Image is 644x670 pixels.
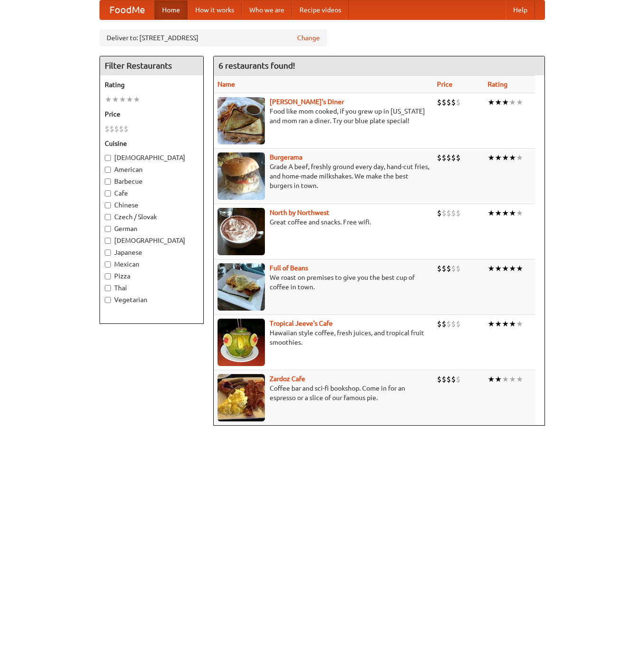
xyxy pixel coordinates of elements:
[218,162,429,190] p: Grade A beef, freshly ground every day, hand-cut fries, and home-made milkshakes. We make the bes...
[105,165,199,174] label: American
[100,0,154,19] a: FoodMe
[442,97,446,107] li: $
[105,261,111,268] input: Mexican
[218,152,265,200] img: burgerama.jpg
[509,208,516,218] li: ★
[105,248,199,257] label: Japanese
[105,94,112,105] li: ★
[509,97,516,107] li: ★
[488,374,495,384] li: ★
[437,319,442,329] li: $
[502,263,509,274] li: ★
[451,208,456,218] li: $
[516,319,523,329] li: ★
[446,152,451,163] li: $
[270,98,344,106] a: [PERSON_NAME]'s Diner
[105,179,111,185] input: Barbecue
[105,297,111,303] input: Vegetarian
[446,374,451,384] li: $
[509,152,516,163] li: ★
[456,374,461,384] li: $
[218,384,429,402] p: Coffee bar and sci-fi bookshop. Come in for an espresso or a slice of our famous pie.
[105,259,199,269] label: Mexican
[105,273,111,279] input: Pizza
[437,97,442,107] li: $
[105,295,199,304] label: Vegetarian
[506,0,535,19] a: Help
[488,80,508,88] a: Rating
[437,152,442,163] li: $
[218,208,265,255] img: north.jpg
[292,0,349,19] a: Recipe videos
[502,208,509,218] li: ★
[105,271,199,281] label: Pizza
[270,209,329,216] a: North by Northwest
[218,217,429,227] p: Great coffee and snacks. Free wifi.
[516,152,523,163] li: ★
[502,319,509,329] li: ★
[105,188,199,198] label: Cafe
[495,208,502,218] li: ★
[451,319,456,329] li: $
[105,283,199,293] label: Thai
[218,319,265,366] img: jeeves.jpg
[456,97,461,107] li: $
[114,124,119,134] li: $
[451,263,456,274] li: $
[442,152,446,163] li: $
[516,263,523,274] li: ★
[105,124,109,134] li: $
[437,80,453,88] a: Price
[446,208,451,218] li: $
[451,374,456,384] li: $
[124,124,128,134] li: $
[105,226,111,232] input: German
[105,190,111,197] input: Cafe
[105,200,199,210] label: Chinese
[502,97,509,107] li: ★
[119,94,126,105] li: ★
[112,94,119,105] li: ★
[437,263,442,274] li: $
[119,124,124,134] li: $
[456,152,461,163] li: $
[218,374,265,421] img: zardoz.jpg
[188,0,242,19] a: How it works
[297,33,320,43] a: Change
[218,61,295,70] ng-pluralize: 6 restaurants found!
[502,374,509,384] li: ★
[100,29,327,46] div: Deliver to: [STREET_ADDRESS]
[446,97,451,107] li: $
[495,263,502,274] li: ★
[105,155,111,161] input: [DEMOGRAPHIC_DATA]
[218,107,429,125] p: Food like mom cooked, if you grew up in [US_STATE] and mom ran a diner. Try our blue plate special!
[270,153,302,161] b: Burgerama
[502,152,509,163] li: ★
[105,80,199,89] h5: Rating
[218,80,235,88] a: Name
[437,208,442,218] li: $
[516,374,523,384] li: ★
[495,374,502,384] li: ★
[105,153,199,162] label: [DEMOGRAPHIC_DATA]
[442,208,446,218] li: $
[242,0,292,19] a: Who we are
[105,238,111,244] input: [DEMOGRAPHIC_DATA]
[488,263,495,274] li: ★
[105,109,199,119] h5: Price
[446,319,451,329] li: $
[442,263,446,274] li: $
[437,374,442,384] li: $
[105,236,199,245] label: [DEMOGRAPHIC_DATA]
[451,152,456,163] li: $
[509,319,516,329] li: ★
[270,320,333,327] b: Tropical Jeeve's Cafe
[105,202,111,208] input: Chinese
[105,250,111,256] input: Japanese
[495,97,502,107] li: ★
[105,214,111,220] input: Czech / Slovak
[270,375,305,383] a: Zardoz Cafe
